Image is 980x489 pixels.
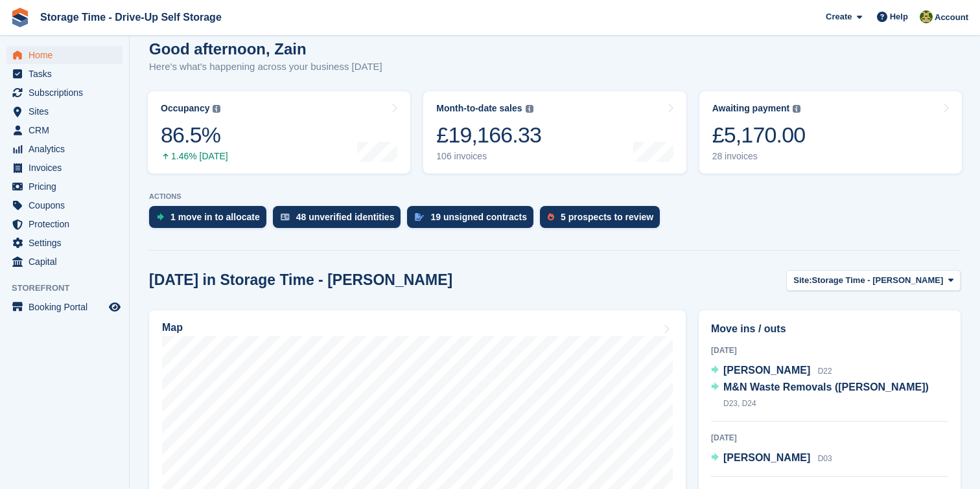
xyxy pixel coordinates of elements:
[296,212,395,222] div: 48 unverified identities
[29,121,106,139] span: CRM
[407,206,540,234] a: 19 unsigned contracts
[793,274,811,287] span: Site:
[107,299,122,315] a: Preview store
[29,196,106,214] span: Coupons
[6,46,122,64] a: menu
[430,212,527,222] div: 19 unsigned contracts
[6,84,122,102] a: menu
[29,140,106,158] span: Analytics
[6,102,122,120] a: menu
[161,103,209,114] div: Occupancy
[213,105,220,113] img: icon-info-grey-7440780725fd019a000dd9b08b2336e03edf1995a4989e88bcd33f0948082b44.svg
[6,177,122,196] a: menu
[161,151,228,162] div: 1.46% [DATE]
[818,454,832,463] span: D03
[6,140,122,158] a: menu
[149,40,382,58] h1: Good afternoon, Zain
[920,10,933,23] img: Zain Sarwar
[711,363,832,380] a: [PERSON_NAME] D22
[723,365,810,376] span: [PERSON_NAME]
[723,399,756,408] span: D23, D24
[29,253,106,271] span: Capital
[273,206,408,234] a: 48 unverified identities
[161,122,228,148] div: 86.5%
[170,212,260,222] div: 1 move in to allocate
[711,380,948,412] a: M&N Waste Removals ([PERSON_NAME]) D23, D24
[29,234,106,252] span: Settings
[812,274,944,287] span: Storage Time - [PERSON_NAME]
[29,65,106,83] span: Tasks
[6,215,122,233] a: menu
[6,159,122,177] a: menu
[29,46,106,64] span: Home
[436,103,522,114] div: Month-to-date sales
[157,213,164,221] img: move_ins_to_allocate_icon-fdf77a2bb77ea45bf5b3d319d69a93e2d87916cf1d5bf7949dd705db3b84f3ca.svg
[149,206,273,234] a: 1 move in to allocate
[6,65,122,83] a: menu
[723,381,929,392] span: M&N Waste Removals ([PERSON_NAME])
[6,234,122,252] a: menu
[35,6,227,28] a: Storage Time - Drive-Up Self Storage
[29,298,106,316] span: Booking Portal
[526,105,533,113] img: icon-info-grey-7440780725fd019a000dd9b08b2336e03edf1995a4989e88bcd33f0948082b44.svg
[6,196,122,214] a: menu
[818,367,832,376] span: D22
[711,432,948,444] div: [DATE]
[436,122,541,148] div: £19,166.33
[826,10,852,23] span: Create
[281,213,290,221] img: verify_identity-adf6edd0f0f0b5bbfe63781bf79b02c33cf7c696d77639b501bdc392416b5a36.svg
[711,321,948,337] h2: Move ins / outs
[29,215,106,233] span: Protection
[149,60,382,74] p: Here's what's happening across your business [DATE]
[436,151,541,162] div: 106 invoices
[29,84,106,102] span: Subscriptions
[711,450,832,467] a: [PERSON_NAME] D03
[149,192,961,201] p: ACTIONS
[148,91,410,174] a: Occupancy 86.5% 1.46% [DATE]
[793,105,800,113] img: icon-info-grey-7440780725fd019a000dd9b08b2336e03edf1995a4989e88bcd33f0948082b44.svg
[712,103,790,114] div: Awaiting payment
[712,122,806,148] div: £5,170.00
[6,253,122,271] a: menu
[540,206,666,234] a: 5 prospects to review
[6,121,122,139] a: menu
[786,270,961,291] button: Site: Storage Time - [PERSON_NAME]
[699,91,962,174] a: Awaiting payment £5,170.00 28 invoices
[890,10,908,23] span: Help
[29,177,106,196] span: Pricing
[423,91,686,174] a: Month-to-date sales £19,166.33 106 invoices
[162,322,183,334] h2: Map
[711,345,948,356] div: [DATE]
[561,212,653,222] div: 5 prospects to review
[548,213,554,221] img: prospect-51fa495bee0391a8d652442698ab0144808aea92771e9ea1ae160a38d050c398.svg
[29,159,106,177] span: Invoices
[935,11,968,24] span: Account
[29,102,106,120] span: Sites
[12,282,129,295] span: Storefront
[415,213,424,221] img: contract_signature_icon-13c848040528278c33f63329250d36e43548de30e8caae1d1a13099fd9432cc5.svg
[723,452,810,463] span: [PERSON_NAME]
[10,8,30,27] img: stora-icon-8386f47178a22dfd0bd8f6a31ec36ba5ce8667c1dd55bd0f319d3a0aa187defe.svg
[149,271,452,289] h2: [DATE] in Storage Time - [PERSON_NAME]
[712,151,806,162] div: 28 invoices
[6,298,122,316] a: menu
